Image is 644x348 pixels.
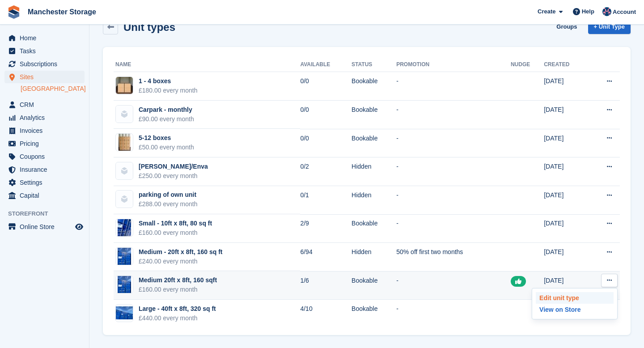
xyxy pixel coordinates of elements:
[4,150,85,163] a: menu
[300,186,352,215] td: 0/1
[139,276,217,285] div: Medium 20ft x 8ft, 160 sqft
[582,7,594,16] span: Help
[536,292,614,304] a: Edit unit type
[352,214,396,243] td: Bookable
[4,45,85,57] a: menu
[20,71,73,83] span: Sites
[352,58,396,72] th: Status
[139,190,198,199] div: parking of own unit
[544,157,588,186] td: [DATE]
[396,300,511,328] td: -
[20,150,73,163] span: Coupons
[116,162,133,179] img: blank-unit-type-icon-ffbac7b88ba66c5e286b0e438baccc4b9c83835d4c34f86887a83fc20ec27e7b.svg
[139,199,198,209] div: £288.00 every month
[300,243,352,272] td: 6/94
[139,219,212,228] div: Small - 10ft x 8ft, 80 sq ft
[300,214,352,243] td: 2/9
[4,32,85,44] a: menu
[20,176,73,189] span: Settings
[300,101,352,129] td: 0/0
[118,276,131,293] img: IMG_1129.jpeg
[20,163,73,176] span: Insurance
[544,101,588,129] td: [DATE]
[352,129,396,157] td: Bookable
[114,58,300,72] th: Name
[119,133,131,151] img: manchester-storage-12-boxes-mobile.jpg
[4,163,85,176] a: menu
[139,133,194,143] div: 5-12 boxes
[352,157,396,186] td: Hidden
[352,72,396,101] td: Bookable
[352,300,396,328] td: Bookable
[139,115,194,124] div: £90.00 every month
[139,86,198,95] div: £180.00 every month
[396,186,511,215] td: -
[24,4,100,19] a: Manchester Storage
[20,221,73,233] span: Online Store
[139,304,216,314] div: Large - 40ft x 8ft, 320 sq ft
[396,72,511,101] td: -
[544,243,588,272] td: [DATE]
[20,189,73,202] span: Capital
[544,58,588,72] th: Created
[4,221,85,233] a: menu
[139,228,212,238] div: £160.00 every month
[4,176,85,189] a: menu
[300,157,352,186] td: 0/2
[544,72,588,101] td: [DATE]
[396,214,511,243] td: -
[74,221,85,232] a: Preview store
[352,271,396,300] td: Bookable
[139,171,208,181] div: £250.00 every month
[536,304,614,315] a: View on Store
[396,101,511,129] td: -
[139,162,208,171] div: [PERSON_NAME]/Enva
[139,285,217,294] div: £160.00 every month
[20,45,73,57] span: Tasks
[544,271,588,300] td: [DATE]
[116,106,133,123] img: blank-unit-type-icon-ffbac7b88ba66c5e286b0e438baccc4b9c83835d4c34f86887a83fc20ec27e7b.svg
[544,129,588,157] td: [DATE]
[20,124,73,137] span: Invoices
[511,58,544,72] th: Nudge
[553,19,580,34] a: Groups
[139,257,222,266] div: £240.00 every month
[4,111,85,124] a: menu
[20,98,73,111] span: CRM
[139,76,198,86] div: 1 - 4 boxes
[8,209,89,218] span: Storefront
[4,137,85,150] a: menu
[139,247,222,257] div: Medium - 20ft x 8ft, 160 sq ft
[123,21,175,33] h2: Unit types
[7,5,21,19] img: stora-icon-8386f47178a22dfd0bd8f6a31ec36ba5ce8667c1dd55bd0f319d3a0aa187defe.svg
[544,186,588,215] td: [DATE]
[116,191,133,208] img: blank-unit-type-icon-ffbac7b88ba66c5e286b0e438baccc4b9c83835d4c34f86887a83fc20ec27e7b.svg
[300,72,352,101] td: 0/0
[4,189,85,202] a: menu
[352,101,396,129] td: Bookable
[588,19,631,34] a: + Unit Type
[396,271,511,300] td: -
[396,157,511,186] td: -
[118,247,131,265] img: IMG_1129.jpeg
[396,129,511,157] td: -
[4,98,85,111] a: menu
[20,58,73,70] span: Subscriptions
[300,271,352,300] td: 1/6
[300,58,352,72] th: Available
[4,71,85,83] a: menu
[613,8,636,17] span: Account
[118,219,131,237] img: IMG_1123.jpeg
[116,306,133,319] img: IMG_1128.jpeg
[352,243,396,272] td: Hidden
[300,129,352,157] td: 0/0
[4,124,85,137] a: menu
[21,85,85,93] a: [GEOGRAPHIC_DATA]
[396,243,511,272] td: 50% off first two months
[544,214,588,243] td: [DATE]
[139,105,194,115] div: Carpark - monthly
[139,314,216,323] div: £440.00 every month
[20,137,73,150] span: Pricing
